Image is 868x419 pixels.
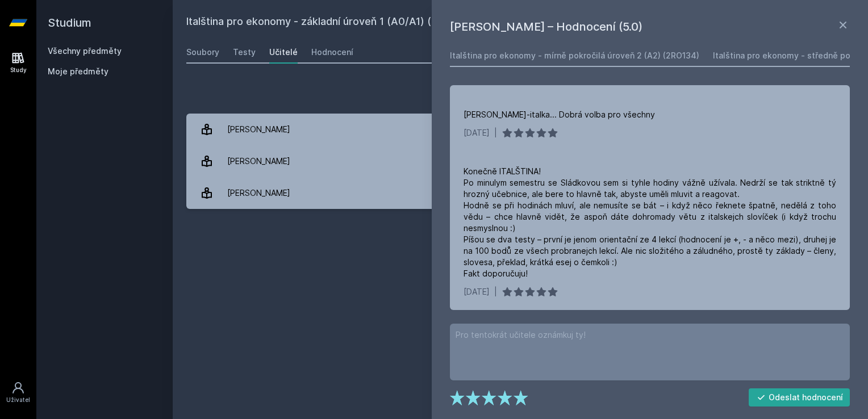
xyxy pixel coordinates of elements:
[269,47,298,58] div: Učitelé
[186,177,854,209] a: [PERSON_NAME] 5 hodnocení 3.8
[464,127,490,139] div: [DATE]
[227,150,290,173] div: [PERSON_NAME]
[464,166,836,279] div: Konečně ITALŠTINA! Po minulym semestru se Sládkovou sem si tyhle hodiny vážně užívala. Nedrží se ...
[186,47,219,58] div: Soubory
[311,47,353,58] div: Hodnocení
[311,41,353,64] a: Hodnocení
[186,145,854,177] a: [PERSON_NAME] 3 hodnocení 5.0
[186,14,727,32] h2: Italština pro ekonomy - základní úroveň 1 (A0/A1) (2RO131)
[186,114,854,145] a: [PERSON_NAME] 15 hodnocení 5.0
[10,66,27,74] div: Study
[2,45,34,80] a: Study
[227,182,290,204] div: [PERSON_NAME]
[227,118,290,141] div: [PERSON_NAME]
[48,46,122,56] a: Všechny předměty
[48,66,108,77] span: Moje předměty
[269,41,298,64] a: Učitelé
[186,41,219,64] a: Soubory
[494,127,497,139] div: |
[233,47,256,58] div: Testy
[2,375,34,410] a: Uživatel
[464,109,655,120] div: [PERSON_NAME]-italka... Dobrá volba pro všechny
[6,396,30,404] div: Uživatel
[233,41,256,64] a: Testy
